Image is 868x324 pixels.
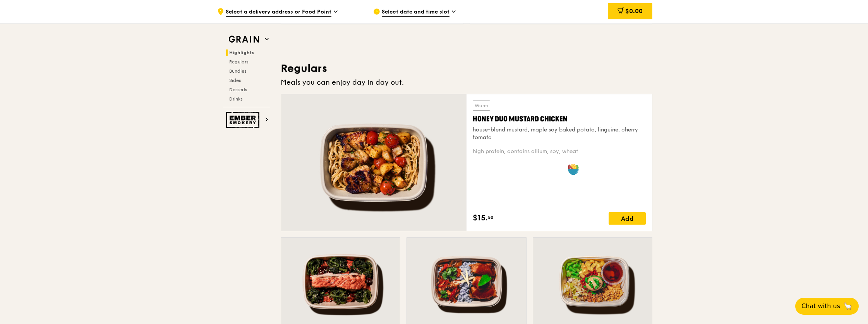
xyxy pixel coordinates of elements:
[473,101,490,111] div: Warm
[488,214,494,220] span: 50
[473,126,646,142] div: house-blend mustard, maple soy baked potato, linguine, cherry tomato
[229,50,254,55] span: Highlights
[795,298,859,315] button: Chat with us🦙
[801,302,840,311] span: Chat with us
[226,32,262,46] img: Grain web logo
[226,112,262,128] img: Ember Smokery web logo
[229,59,248,65] span: Regulars
[625,7,643,15] span: $0.00
[473,114,646,124] div: Honey Duo Mustard Chicken
[229,78,241,83] span: Sides
[281,77,652,88] div: Meals you can enjoy day in day out.
[473,148,646,155] div: high protein, contains allium, soy, wheat
[609,212,646,225] div: Add
[226,8,331,17] span: Select a delivery address or Food Point
[229,87,247,92] span: Desserts
[382,8,449,17] span: Select date and time slot
[843,302,853,311] span: 🦙
[473,212,488,224] span: $15.
[281,61,652,75] h3: Regulars
[229,96,242,102] span: Drinks
[229,68,246,74] span: Bundles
